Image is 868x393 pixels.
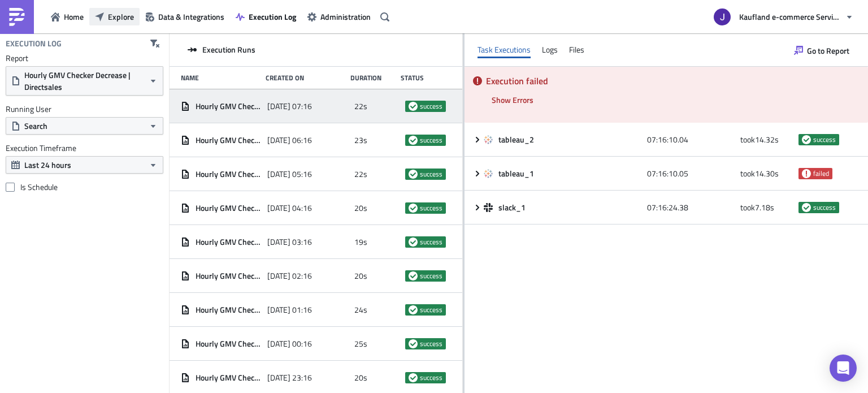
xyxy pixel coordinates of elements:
[830,355,857,382] div: Open Intercom Messenger
[802,203,811,212] span: success
[354,203,367,213] span: 20s
[420,136,442,145] span: success
[354,237,367,247] span: 19s
[89,8,140,25] button: Explore
[6,143,163,153] label: Execution Timeframe
[409,237,418,247] span: success
[542,41,558,58] div: Logs
[230,8,302,25] button: Execution Log
[740,129,793,150] div: took 14.32 s
[181,74,260,82] div: Name
[409,271,418,280] span: success
[802,169,811,178] span: failed
[498,169,536,179] span: tableau_1
[420,373,442,382] span: success
[108,11,134,23] span: Explore
[267,305,312,315] span: [DATE] 01:16
[6,38,62,49] h4: Execution Log
[420,102,442,111] span: success
[196,339,262,349] span: Hourly GMV Checker Decrease | Directsales
[320,11,371,23] span: Administration
[409,170,418,179] span: success
[492,94,533,106] span: Show Errors
[740,197,793,218] div: took 7.18 s
[788,41,855,59] button: Go to Report
[196,305,262,315] span: Hourly GMV Checker Decrease | Directsales
[196,169,262,179] span: Hourly GMV Checker Decrease | Directsales
[739,11,841,23] span: Kaufland e-commerce Services GmbH & Co. KG
[713,7,732,27] img: Avatar
[813,203,836,212] span: success
[409,136,418,145] span: success
[158,11,224,23] span: Data & Integrations
[6,104,163,114] label: Running User
[267,339,312,349] span: [DATE] 00:16
[267,169,312,179] span: [DATE] 05:16
[302,8,376,25] button: Administration
[420,271,442,280] span: success
[24,69,145,93] span: Hourly GMV Checker Decrease | Directsales
[196,101,262,111] span: Hourly GMV Checker Decrease | Directsales
[146,35,163,52] button: Clear filters
[354,373,367,383] span: 20s
[8,8,26,26] img: PushMetrics
[267,373,312,383] span: [DATE] 23:16
[350,74,395,82] div: Duration
[707,5,860,29] button: Kaufland e-commerce Services GmbH & Co. KG
[24,159,71,171] span: Last 24 hours
[267,101,312,111] span: [DATE] 07:16
[498,202,527,213] span: slack_1
[196,237,262,247] span: Hourly GMV Checker Decrease | Directsales
[6,117,163,135] button: Search
[196,203,262,213] span: Hourly GMV Checker Decrease | Directsales
[802,135,811,144] span: success
[354,169,367,179] span: 22s
[354,135,367,145] span: 23s
[354,271,367,281] span: 20s
[420,170,442,179] span: success
[420,305,442,314] span: success
[249,11,296,23] span: Execution Log
[6,66,163,96] button: Hourly GMV Checker Decrease | Directsales
[196,271,262,281] span: Hourly GMV Checker Decrease | Directsales
[420,237,442,247] span: success
[267,135,312,145] span: [DATE] 06:16
[409,339,418,348] span: success
[647,163,735,184] div: 07:16:10.05
[409,204,418,213] span: success
[140,8,230,25] button: Data & Integrations
[196,135,262,145] span: Hourly GMV Checker Decrease | Directsales
[354,339,367,349] span: 25s
[409,373,418,382] span: success
[354,305,367,315] span: 24s
[478,41,531,58] div: Task Executions
[267,203,312,213] span: [DATE] 04:16
[354,101,367,111] span: 22s
[409,102,418,111] span: success
[486,91,539,109] button: Show Errors
[569,41,584,58] div: Files
[813,169,829,178] span: failed
[24,120,47,132] span: Search
[202,45,255,55] span: Execution Runs
[196,373,262,383] span: Hourly GMV Checker Decrease | Directsales
[6,182,163,192] label: Is Schedule
[401,74,445,82] div: Status
[420,339,442,348] span: success
[813,135,836,144] span: success
[420,204,442,213] span: success
[486,76,860,85] h5: Execution failed
[267,271,312,281] span: [DATE] 02:16
[807,45,849,57] span: Go to Report
[64,11,84,23] span: Home
[45,8,89,25] button: Home
[647,129,735,150] div: 07:16:10.04
[498,135,536,145] span: tableau_2
[6,156,163,174] button: Last 24 hours
[6,53,163,63] label: Report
